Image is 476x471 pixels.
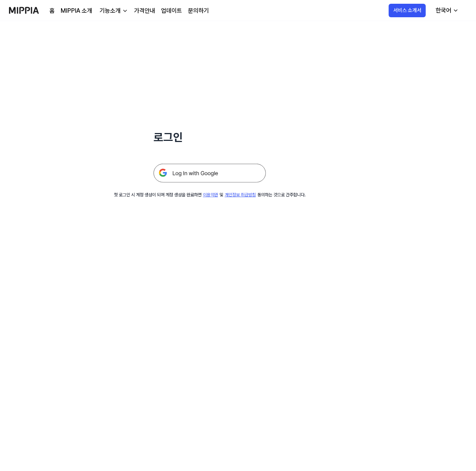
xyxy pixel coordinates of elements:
a: 문의하기 [188,6,209,15]
button: 기능소개 [98,6,128,15]
a: 홈 [49,6,55,15]
a: 개인정보 취급방침 [225,192,256,197]
img: down [122,8,128,14]
a: 이용약관 [203,192,218,197]
div: 기능소개 [98,6,122,15]
a: 업데이트 [161,6,182,15]
h1: 로그인 [154,129,266,146]
div: 한국어 [434,6,453,15]
div: 첫 로그인 시 계정 생성이 되며 계정 생성을 완료하면 및 동의하는 것으로 간주합니다. [114,191,306,198]
a: 가격안내 [134,6,155,15]
button: 한국어 [430,3,463,18]
img: 구글 로그인 버튼 [154,164,266,182]
button: 서비스 소개서 [389,4,426,17]
a: MIPPIA 소개 [61,6,92,15]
